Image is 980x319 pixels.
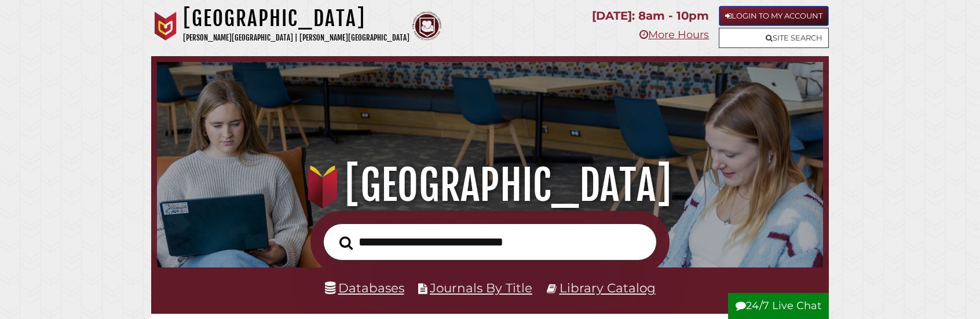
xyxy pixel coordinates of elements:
[339,236,353,250] i: Search
[430,280,532,295] a: Journals By Title
[171,160,808,211] h1: [GEOGRAPHIC_DATA]
[151,12,180,41] img: Calvin University
[719,28,829,48] a: Site Search
[183,31,409,45] p: [PERSON_NAME][GEOGRAPHIC_DATA] | [PERSON_NAME][GEOGRAPHIC_DATA]
[334,233,359,254] button: Search
[560,280,656,295] a: Library Catalog
[592,6,709,26] p: [DATE]: 8am - 10pm
[719,6,829,26] a: Login to My Account
[639,28,709,41] a: More Hours
[412,12,441,41] img: Calvin Theological Seminary
[183,6,409,31] h1: [GEOGRAPHIC_DATA]
[325,280,404,295] a: Databases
